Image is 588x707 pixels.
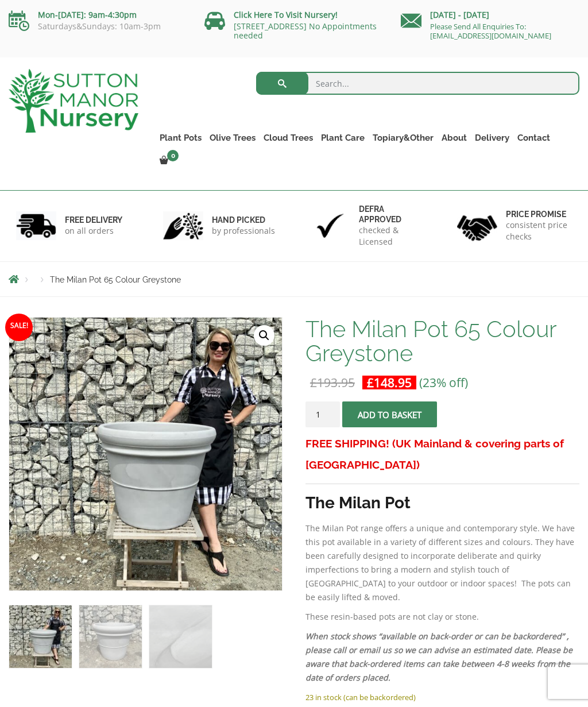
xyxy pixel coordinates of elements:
[305,521,579,604] p: The Milan Pot range offers a unique and contemporary style. We have this pot available in a varie...
[310,374,355,391] bdi: 193.95
[212,215,275,225] h6: hand picked
[401,8,579,22] p: [DATE] - [DATE]
[367,374,374,391] span: £
[156,153,182,169] a: 0
[471,130,513,146] a: Delivery
[430,21,551,41] a: Please Send All Enquiries To: [EMAIL_ADDRESS][DOMAIN_NAME]
[260,130,317,146] a: Cloud Trees
[305,317,579,365] h1: The Milan Pot 65 Colour Greystone
[359,204,425,225] h6: Defra approved
[16,211,56,241] img: 1.jpg
[282,318,555,590] img: The Milan Pot 65 Colour Greystone - IMG 7472 scaled
[9,8,187,22] p: Mon-[DATE]: 9am-4:30pm
[305,690,579,704] p: 23 in stock (can be backordered)
[419,374,468,391] span: (23% off)
[206,130,260,146] a: Olive Trees
[317,130,369,146] a: Plant Care
[513,130,554,146] a: Contact
[256,72,579,95] input: Search...
[9,275,579,284] nav: Breadcrumbs
[50,275,181,284] span: The Milan Pot 65 Colour Greystone
[305,493,411,512] strong: The Milan Pot
[149,605,212,668] img: The Milan Pot 65 Colour Greystone - Image 3
[438,130,471,146] a: About
[506,209,572,219] h6: Price promise
[310,374,317,391] span: £
[506,219,572,242] p: consistent price checks
[342,401,437,427] button: Add to basket
[310,211,350,241] img: 3.jpg
[305,631,572,683] em: When stock shows “available on back-order or can be backordered” , please call or email us so we ...
[254,325,274,346] a: View full-screen image gallery
[9,22,187,31] p: Saturdays&Sundays: 10am-3pm
[212,225,275,237] p: by professionals
[5,314,33,341] span: Sale!
[9,605,72,668] img: The Milan Pot 65 Colour Greystone
[367,374,412,391] bdi: 148.95
[369,130,438,146] a: Topiary&Other
[305,401,340,427] input: Product quantity
[305,610,579,624] p: These resin-based pots are not clay or stone.
[79,605,142,668] img: The Milan Pot 65 Colour Greystone - Image 2
[65,225,122,237] p: on all orders
[167,150,179,161] span: 0
[9,69,138,133] img: logo
[305,433,579,476] h3: FREE SHIPPING! (UK Mainland & covering parts of [GEOGRAPHIC_DATA])
[156,130,206,146] a: Plant Pots
[359,225,425,248] p: checked & Licensed
[234,21,377,41] a: [STREET_ADDRESS] No Appointments needed
[163,211,203,241] img: 2.jpg
[457,208,497,243] img: 4.jpg
[65,215,122,225] h6: FREE DELIVERY
[234,9,338,20] a: Click Here To Visit Nursery!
